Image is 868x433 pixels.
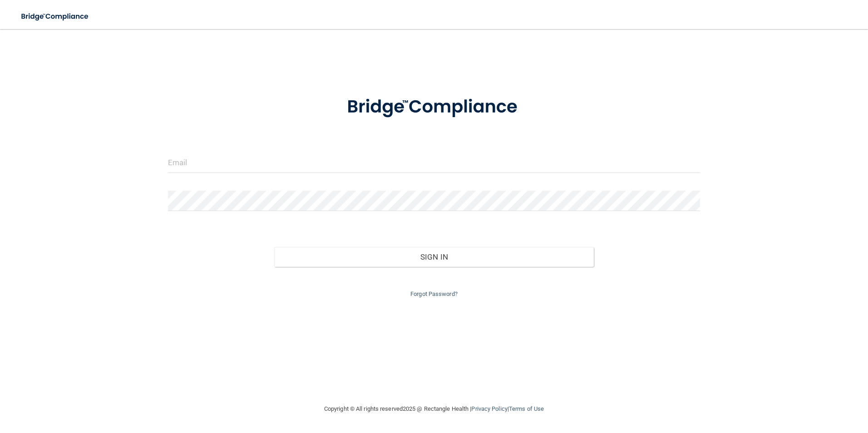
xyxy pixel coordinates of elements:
[268,394,600,423] div: Copyright © All rights reserved 2025 @ Rectangle Health | |
[410,290,458,297] a: Forgot Password?
[274,247,594,267] button: Sign In
[471,405,507,412] a: Privacy Policy
[14,7,97,26] img: bridge_compliance_login_screen.278c3ca4.svg
[509,405,544,412] a: Terms of Use
[168,153,700,173] input: Email
[328,84,540,131] img: bridge_compliance_login_screen.278c3ca4.svg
